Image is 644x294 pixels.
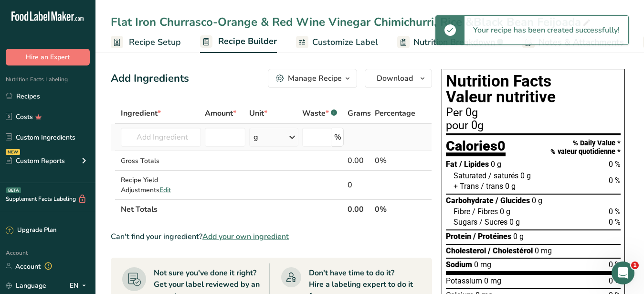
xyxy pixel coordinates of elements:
div: % Daily Value * % valeur quotidienne * [550,139,621,156]
span: Customize Label [312,36,378,49]
span: Unit [249,108,267,119]
div: Custom Reports [6,156,65,166]
span: / Glucides [496,196,530,205]
div: pour 0g [446,120,621,131]
a: Customize Label [296,32,378,53]
div: 0% [375,155,415,166]
div: Waste [302,108,337,119]
span: / Fibres [472,207,498,216]
span: / trans [481,182,503,191]
span: 0 % [609,260,621,269]
span: 0 g [505,182,516,191]
div: Calories [446,139,506,157]
span: Fibre [454,207,470,216]
div: BETA [6,187,21,193]
span: 0 mg [474,260,491,269]
div: Per 0g [446,107,621,119]
span: / Lipides [459,160,489,169]
th: Net Totals [119,199,346,219]
a: Language [6,277,46,294]
span: 0 g [500,207,510,216]
div: Manage Recipe [288,73,342,84]
span: 0 % [609,207,621,216]
span: Nutrition Breakdown [413,36,495,49]
span: Sugars [454,218,477,227]
span: 0 g [520,171,531,180]
a: Recipe Setup [111,32,181,53]
span: Grams [348,108,371,119]
span: + Trans [454,182,479,191]
input: Add Ingredient [121,128,201,147]
button: Hire an Expert [6,49,90,65]
div: 0 [348,179,371,191]
span: 0 % [609,218,621,227]
div: NEW [6,149,20,155]
a: Recipe Builder [200,31,277,54]
span: / Cholestérol [488,246,533,255]
span: 0 g [491,160,501,169]
button: Download [365,69,432,88]
th: 0% [373,199,417,219]
button: Manage Recipe [268,69,357,88]
span: 1 [631,261,639,269]
span: 0 g [513,232,524,241]
span: Ingredient [121,108,161,119]
span: 0 % [609,160,621,169]
span: Saturated [454,171,486,180]
span: Edit [159,185,171,195]
div: Your recipe has been created successfully! [465,16,628,44]
div: EN [70,280,90,291]
div: Add Ingredients [111,71,189,87]
span: / Protéines [473,232,511,241]
span: 0 % [609,276,621,285]
iframe: Intercom live chat [612,261,634,284]
span: 0 mg [484,276,501,285]
span: Protein [446,232,471,241]
span: / saturés [488,171,518,180]
div: Recipe Yield Adjustments [121,175,201,195]
span: Carbohydrate [446,196,494,205]
span: Cholesterol [446,246,486,255]
span: 0 g [532,196,542,205]
span: Download [377,73,413,84]
span: Amount [205,108,236,119]
a: Nutrition Breakdown [397,32,503,53]
span: 0 g [509,218,520,227]
span: 0 mg [535,246,552,255]
div: g [253,131,258,143]
div: Flat Iron Churrasco-Orange & Red Wine Vinegar Chimichurri, Rice &Black Bean Feijoada [111,13,592,31]
th: 0.00 [346,199,373,219]
span: Percentage [375,108,415,119]
span: Recipe Setup [129,36,181,49]
div: Upgrade Plan [6,226,56,235]
span: Recipe Builder [218,35,277,48]
span: Add your own ingredient [202,231,289,242]
span: Fat [446,160,457,169]
div: Can't find your ingredient? [111,231,432,242]
span: 0 [497,138,506,154]
span: Potassium [446,276,482,285]
div: Gross Totals [121,156,201,166]
div: 0.00 [348,155,371,166]
h1: Nutrition Facts Valeur nutritive [446,73,621,105]
span: 0 % [609,176,621,185]
span: / Sucres [479,218,507,227]
span: Sodium [446,260,472,269]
